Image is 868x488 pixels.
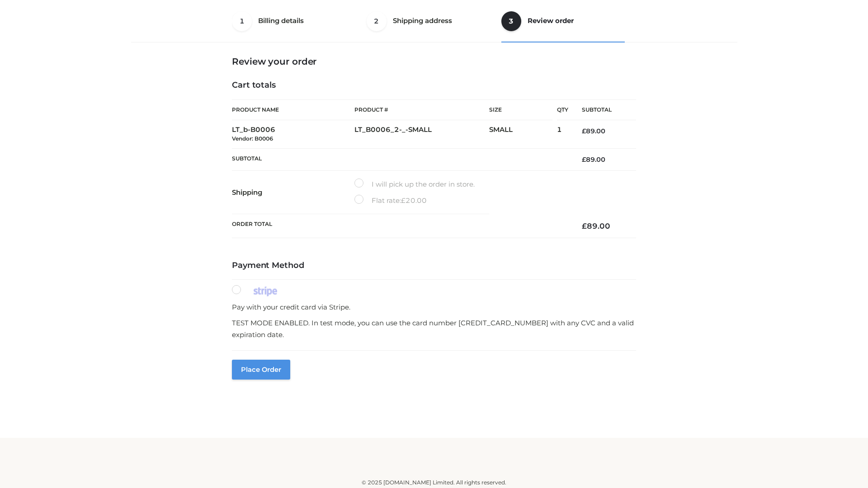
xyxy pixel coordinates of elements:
label: I will pick up the order in store. [354,178,475,190]
small: Vendor: B0006 [232,135,273,142]
h4: Cart totals [232,80,636,90]
td: LT_b-B0006 [232,120,354,149]
th: Qty [557,99,568,120]
th: Subtotal [568,100,636,120]
td: 1 [557,120,568,149]
th: Order Total [232,214,568,238]
td: LT_B0006_2-_-SMALL [354,120,489,149]
bdi: 89.00 [582,221,610,230]
th: Product Name [232,99,354,120]
bdi: 89.00 [582,155,605,164]
h3: Review your order [232,56,636,67]
h4: Payment Method [232,261,636,271]
bdi: 89.00 [582,127,605,135]
td: SMALL [489,120,557,149]
span: £ [582,155,586,164]
label: Flat rate: [354,195,427,206]
th: Size [489,100,552,120]
span: £ [582,221,587,230]
span: £ [401,196,406,205]
p: Pay with your credit card via Stripe. [232,301,636,313]
button: Place order [232,360,290,380]
div: © 2025 [DOMAIN_NAME] Limited. All rights reserved. [134,478,734,487]
bdi: 20.00 [401,196,427,205]
p: TEST MODE ENABLED. In test mode, you can use the card number [CREDIT_CARD_NUMBER] with any CVC an... [232,317,636,340]
span: £ [582,127,586,135]
th: Product # [354,99,489,120]
th: Subtotal [232,148,568,170]
th: Shipping [232,171,354,214]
